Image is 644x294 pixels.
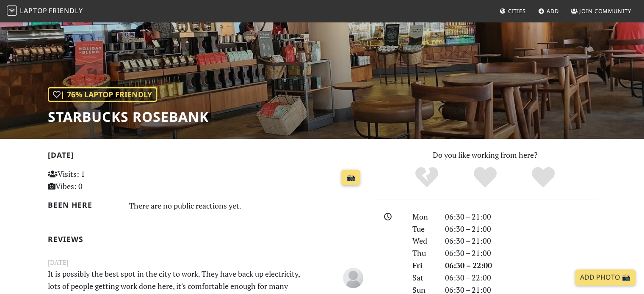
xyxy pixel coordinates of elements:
[440,259,602,272] div: 06:30 – 22:00
[49,6,83,15] span: Friendly
[7,4,83,19] a: LaptopFriendly LaptopFriendly
[407,259,439,272] div: Fri
[440,211,602,223] div: 06:30 – 21:00
[398,166,456,189] div: No
[496,3,529,19] a: Cities
[48,151,364,163] h2: [DATE]
[129,199,364,212] div: There are no public reactions yet.
[48,168,146,192] p: Visits: 1 Vibes: 0
[440,235,602,247] div: 06:30 – 21:00
[7,5,17,16] img: LaptopFriendly
[407,211,439,223] div: Mon
[407,247,439,259] div: Thu
[535,3,562,19] a: Add
[508,7,526,15] span: Cities
[407,272,439,284] div: Sat
[343,268,363,288] img: blank-535327c66bd565773addf3077783bbfce4b00ec00e9fd257753287c682c7fa38.png
[341,170,360,186] a: 📸
[567,3,635,19] a: Join Community
[374,149,597,161] p: Do you like working from here?
[514,166,572,189] div: Definitely!
[48,87,157,102] div: | 76% Laptop Friendly
[48,201,119,209] h2: Been here
[440,272,602,284] div: 06:30 – 22:00
[440,223,602,235] div: 06:30 – 21:00
[456,166,514,189] div: Yes
[48,109,209,125] h1: Starbucks Rosebank
[48,235,364,244] h2: Reviews
[343,272,363,282] span: Anonymous
[547,7,559,15] span: Add
[440,247,602,259] div: 06:30 – 21:00
[579,7,631,15] span: Join Community
[20,6,47,15] span: Laptop
[407,235,439,247] div: Wed
[43,257,369,268] small: [DATE]
[407,223,439,235] div: Tue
